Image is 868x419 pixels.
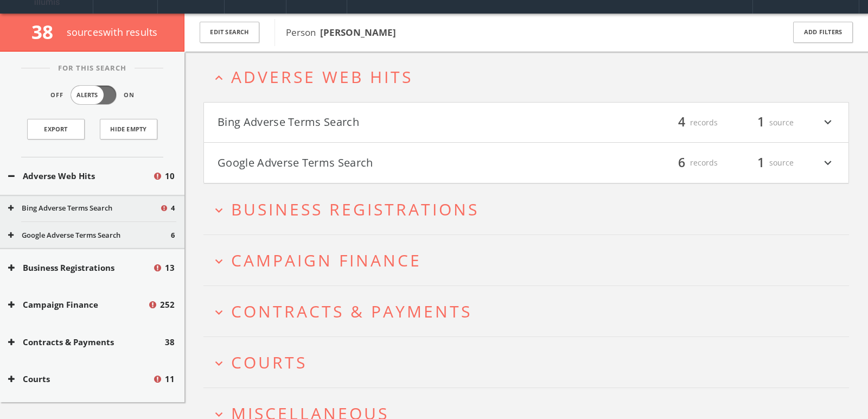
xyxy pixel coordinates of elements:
span: Courts [231,351,307,373]
span: 6 [171,230,175,241]
span: Off [50,91,63,100]
span: 13 [165,262,175,274]
i: expand_more [212,356,226,371]
span: Contracts & Payments [231,300,472,322]
span: 1 [752,113,769,132]
button: expand_moreContracts & Payments [212,302,849,320]
span: 11 [165,373,175,385]
span: 6 [673,153,690,172]
span: 252 [160,299,175,311]
b: [PERSON_NAME] [320,26,396,39]
button: Campaign Finance [8,299,148,311]
span: Campaign Finance [231,249,422,271]
span: Adverse Web Hits [231,66,413,88]
span: 4 [171,203,175,214]
i: expand_more [212,305,226,320]
button: Google Adverse Terms Search [8,230,171,241]
span: On [124,91,135,100]
i: expand_more [212,203,226,218]
button: expand_lessAdverse Web Hits [212,68,849,86]
div: records [653,113,718,132]
button: Add Filters [793,22,853,43]
button: expand_moreCourts [212,353,849,371]
span: 1 [752,153,769,172]
span: source s with results [67,26,158,39]
span: 10 [165,170,175,182]
button: Hide Empty [100,119,157,139]
button: Bing Adverse Terms Search [8,203,159,214]
button: Business Registrations [8,262,152,274]
i: expand_more [821,113,835,132]
span: 38 [165,336,175,348]
span: Person [286,26,396,39]
span: 38 [31,19,62,45]
span: 4 [673,113,690,132]
i: expand_more [212,254,226,269]
button: Bing Adverse Terms Search [218,113,526,132]
span: Business Registrations [231,198,479,220]
button: Adverse Web Hits [8,170,152,182]
span: For This Search [50,63,135,74]
div: source [729,154,794,172]
button: expand_moreCampaign Finance [212,251,849,269]
div: records [653,154,718,172]
button: Contracts & Payments [8,336,165,348]
a: Export [27,119,85,139]
div: source [729,113,794,132]
button: Courts [8,373,152,385]
button: expand_moreBusiness Registrations [212,200,849,218]
button: Google Adverse Terms Search [218,154,526,172]
i: expand_less [212,71,226,85]
button: Edit Search [200,22,259,43]
i: expand_more [821,154,835,172]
